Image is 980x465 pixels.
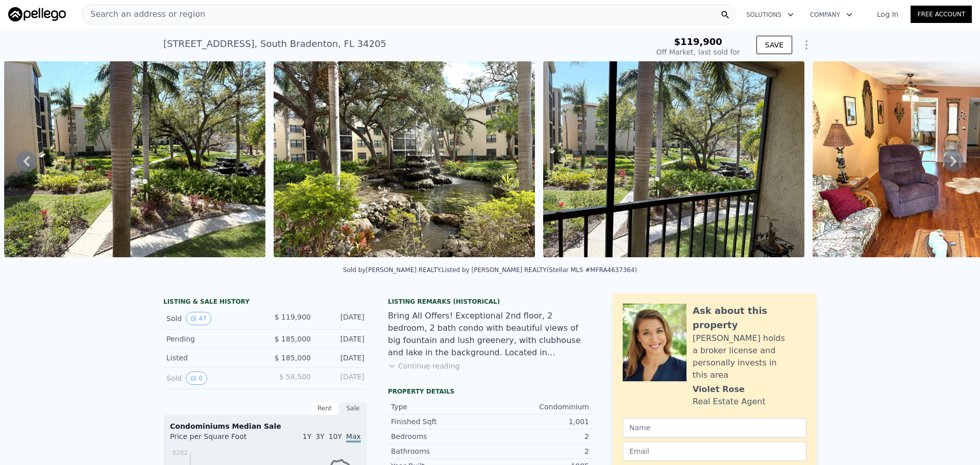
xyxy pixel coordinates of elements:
[319,334,364,344] div: [DATE]
[172,449,188,456] tspan: $282
[490,402,589,412] div: Condominium
[319,312,364,325] div: [DATE]
[82,8,205,20] span: Search an address or region
[303,432,311,440] span: 1Y
[391,431,490,442] div: Bedrooms
[388,361,460,371] button: Continue reading
[315,432,324,440] span: 3Y
[911,6,972,23] a: Free Account
[279,373,311,381] span: $ 58,500
[166,353,257,363] div: Listed
[166,334,257,344] div: Pending
[656,47,740,57] div: Off Market, last sold for
[865,9,911,19] a: Log In
[693,383,745,396] div: Violet Rose
[693,332,806,381] div: [PERSON_NAME] holds a broker license and personally invests in this area
[346,432,361,443] span: Max
[391,417,490,427] div: Finished Sqft
[163,37,386,51] div: [STREET_ADDRESS] , South Bradenton , FL 34205
[170,431,265,448] div: Price per Square Foot
[623,442,806,461] input: Email
[339,402,367,415] div: Sale
[388,387,592,396] div: Property details
[343,266,442,274] div: Sold by [PERSON_NAME] REALTY .
[490,417,589,427] div: 1,001
[391,402,490,412] div: Type
[796,35,817,55] button: Show Options
[490,446,589,456] div: 2
[274,61,535,257] img: Sale: 146638020 Parcel: 58013358
[8,7,66,21] img: Pellego
[543,61,804,257] img: Sale: 146638020 Parcel: 58013358
[693,304,806,332] div: Ask about this property
[319,372,364,385] div: [DATE]
[4,61,265,257] img: Sale: 146638020 Parcel: 58013358
[186,312,211,325] button: View historical data
[388,298,592,306] div: Listing Remarks (Historical)
[163,298,367,308] div: LISTING & SALE HISTORY
[275,354,311,362] span: $ 185,000
[756,36,792,54] button: SAVE
[388,310,592,359] div: Bring All Offers! Exceptional 2nd floor, 2 bedroom, 2 bath condo with beautiful views of big foun...
[674,36,722,47] span: $119,900
[738,6,802,24] button: Solutions
[275,313,311,321] span: $ 119,900
[310,402,339,415] div: Rent
[166,372,257,385] div: Sold
[166,312,257,325] div: Sold
[319,353,364,363] div: [DATE]
[170,421,361,431] div: Condominiums Median Sale
[329,432,342,440] span: 10Y
[623,418,806,437] input: Name
[693,396,766,408] div: Real Estate Agent
[490,431,589,442] div: 2
[275,335,311,343] span: $ 185,000
[186,372,207,385] button: View historical data
[442,266,637,274] div: Listed by [PERSON_NAME] REALTY (Stellar MLS #MFRA4637364)
[802,6,861,24] button: Company
[391,446,490,456] div: Bathrooms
